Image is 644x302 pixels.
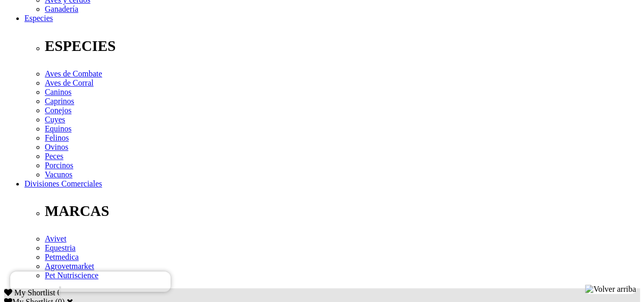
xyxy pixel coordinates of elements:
[45,106,71,115] a: Conejos
[45,115,65,124] a: Cuyes
[45,262,94,270] a: Agrovetmarket
[45,124,71,133] a: Equinos
[45,143,68,151] a: Ovinos
[45,203,640,219] p: MARCAS
[24,179,102,188] a: Divisiones Comerciales
[45,88,71,96] a: Caninos
[45,161,73,170] a: Porcinos
[45,253,79,261] a: Petmedica
[45,78,94,87] a: Aves de Corral
[585,285,636,294] img: Volver arriba
[45,38,640,54] p: ESPECIES
[57,288,61,297] span: 0
[24,14,53,22] a: Especies
[45,5,78,13] a: Ganadería
[10,271,171,292] iframe: Brevo live chat
[45,133,69,142] a: Felinos
[45,152,63,160] a: Peces
[45,170,72,179] a: Vacunos
[45,69,102,78] a: Aves de Combate
[14,288,55,297] span: My Shortlist
[45,234,66,243] a: Avivet
[45,97,74,105] a: Caprinos
[45,243,75,252] a: Equestria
